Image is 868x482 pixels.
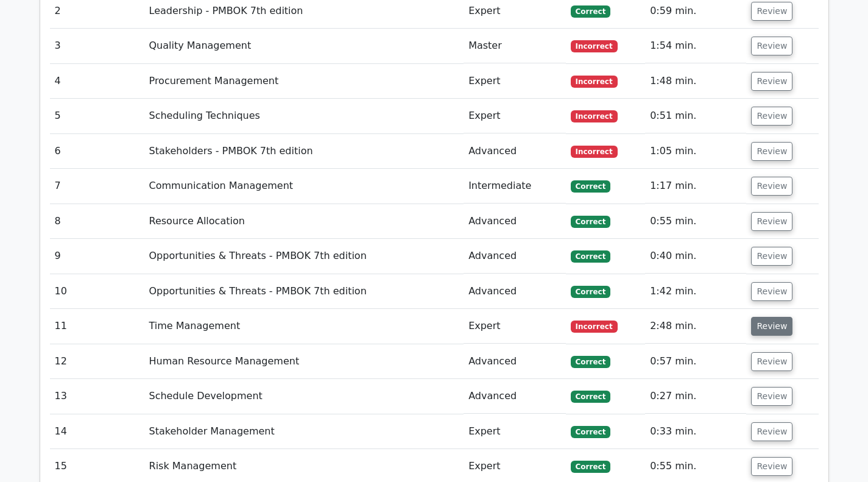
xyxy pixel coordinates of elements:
[571,321,618,333] span: Incorrect
[571,461,610,473] span: Correct
[50,64,144,99] td: 4
[464,169,566,204] td: Intermediate
[645,169,746,204] td: 1:17 min.
[50,169,144,204] td: 7
[751,142,792,161] button: Review
[464,134,566,169] td: Advanced
[645,204,746,239] td: 0:55 min.
[50,414,144,449] td: 14
[751,107,792,126] button: Review
[571,180,610,193] span: Correct
[50,29,144,63] td: 3
[50,134,144,169] td: 6
[144,309,464,344] td: Time Management
[464,309,566,344] td: Expert
[645,134,746,169] td: 1:05 min.
[144,29,464,63] td: Quality Management
[571,146,618,158] span: Incorrect
[464,204,566,239] td: Advanced
[144,99,464,133] td: Scheduling Techniques
[571,40,618,52] span: Incorrect
[144,379,464,414] td: Schedule Development
[50,274,144,309] td: 10
[571,216,610,228] span: Correct
[50,204,144,239] td: 8
[464,274,566,309] td: Advanced
[571,426,610,438] span: Correct
[144,169,464,204] td: Communication Management
[571,391,610,403] span: Correct
[645,29,746,63] td: 1:54 min.
[571,5,610,18] span: Correct
[50,99,144,133] td: 5
[751,317,792,336] button: Review
[751,2,792,21] button: Review
[751,422,792,441] button: Review
[751,457,792,476] button: Review
[751,212,792,231] button: Review
[464,99,566,133] td: Expert
[464,29,566,63] td: Master
[144,344,464,379] td: Human Resource Management
[571,286,610,298] span: Correct
[464,379,566,414] td: Advanced
[751,247,792,266] button: Review
[571,250,610,263] span: Correct
[645,344,746,379] td: 0:57 min.
[751,72,792,91] button: Review
[50,309,144,344] td: 11
[645,64,746,99] td: 1:48 min.
[645,274,746,309] td: 1:42 min.
[50,379,144,414] td: 13
[144,274,464,309] td: Opportunities & Threats - PMBOK 7th edition
[464,239,566,274] td: Advanced
[464,64,566,99] td: Expert
[50,239,144,274] td: 9
[464,414,566,449] td: Expert
[645,309,746,344] td: 2:48 min.
[751,282,792,301] button: Review
[645,99,746,133] td: 0:51 min.
[464,344,566,379] td: Advanced
[751,352,792,371] button: Review
[144,414,464,449] td: Stakeholder Management
[751,177,792,196] button: Review
[144,134,464,169] td: Stakeholders - PMBOK 7th edition
[50,344,144,379] td: 12
[645,239,746,274] td: 0:40 min.
[751,387,792,406] button: Review
[571,110,618,122] span: Incorrect
[645,414,746,449] td: 0:33 min.
[571,76,618,88] span: Incorrect
[144,239,464,274] td: Opportunities & Threats - PMBOK 7th edition
[751,37,792,55] button: Review
[144,64,464,99] td: Procurement Management
[144,204,464,239] td: Resource Allocation
[571,356,610,368] span: Correct
[645,379,746,414] td: 0:27 min.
